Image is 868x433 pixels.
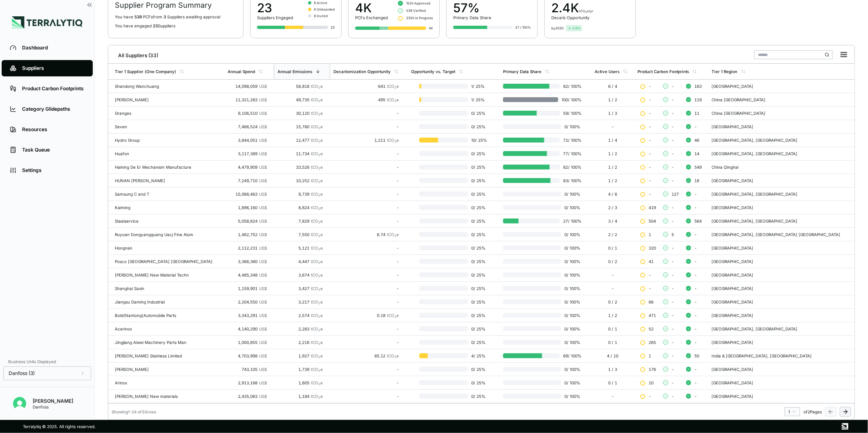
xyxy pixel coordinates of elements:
sub: 2 [318,301,320,305]
div: - [333,219,399,223]
div: [GEOGRAPHIC_DATA] [712,286,843,291]
div: 1,462,752 [228,232,267,237]
div: by 2030 [551,26,564,31]
sub: 2 [318,207,320,211]
span: 0 / 25 % [468,232,490,237]
span: 2355 In Progress [406,16,433,20]
span: US$ [259,232,267,237]
span: 549 [694,165,702,170]
span: - [671,111,674,116]
div: - [333,111,399,116]
div: 30,120 [277,111,323,116]
div: 2,204,550 [228,299,267,304]
div: [GEOGRAPHIC_DATA] [712,124,843,129]
sub: 2 [318,221,320,224]
div: [PERSON_NAME] [115,97,221,102]
div: Hydro Group [115,138,221,143]
div: HUNAN [PERSON_NAME] [115,178,221,183]
div: Staalservice [115,219,221,223]
span: tCO e [311,138,323,143]
div: 495 [333,97,399,102]
img: Erato Panayiotou [13,397,26,410]
span: 3 [163,14,166,19]
span: tCO e [311,97,323,102]
div: Tier 1 Supplier (One Company) [115,69,176,74]
div: Annual Spend [228,69,255,74]
span: 100 / 100 % [558,97,582,102]
div: China [GEOGRAPHIC_DATA] [712,111,843,116]
div: 2,574 [277,313,323,318]
span: 127 [671,192,679,196]
div: 2,112,231 [228,246,267,250]
span: - [649,84,651,89]
span: - [649,111,651,116]
div: 4K [355,0,388,15]
span: - [649,151,651,156]
span: tCO e [311,232,323,237]
span: - [671,246,674,250]
div: [GEOGRAPHIC_DATA], [GEOGRAPHIC_DATA] [712,192,843,196]
div: 6.74 [333,232,399,237]
span: - [694,246,697,250]
span: 0 / 25 % [468,124,490,129]
div: 3,366,360 [228,259,267,264]
span: - [649,165,651,170]
span: 9 Active [314,0,327,5]
span: 0 / 25 % [468,205,490,210]
span: tCO e [311,299,323,304]
div: 1 / 2 [595,151,631,156]
button: 1 [785,407,800,416]
span: 0 / 25 % [468,219,490,223]
div: 6 / 4 [595,84,631,89]
span: tCO e [311,178,323,183]
span: 82 / 100 % [560,84,582,89]
span: US$ [259,246,267,250]
div: 3,674 [277,272,323,277]
span: 8 Invited [314,13,328,18]
span: tCO e [311,165,323,170]
span: US$ [259,192,267,196]
div: 9,106,510 [228,111,267,116]
div: [GEOGRAPHIC_DATA], [GEOGRAPHIC_DATA] [712,151,843,156]
span: 59 / 100 % [560,111,582,116]
div: 0 / 1 [595,246,631,250]
sub: 2 [318,86,320,89]
span: - [671,286,674,291]
sub: 2 [318,261,320,265]
div: 1 / 4 [595,138,631,143]
sub: 2 [318,180,320,184]
span: US$ [259,299,267,304]
span: - [671,219,674,223]
span: tCO e [387,232,399,237]
div: [GEOGRAPHIC_DATA] [712,178,843,183]
span: US$ [259,313,267,318]
div: 1 / 3 [595,111,631,116]
div: 3,117,389 [228,151,267,156]
div: - [333,259,399,264]
span: tCO e [387,84,399,89]
sub: 2 [394,234,396,238]
span: 539 [134,14,142,19]
p: You have engaged Suppliers [115,23,237,28]
div: Tier 1 Region [712,69,738,74]
span: 23 [153,23,158,28]
span: 0 / 25 % [468,165,490,170]
div: [GEOGRAPHIC_DATA] [712,272,843,277]
span: 0 / 25 % [468,178,490,183]
div: Primary Data Share [453,15,491,20]
sub: 2 [318,275,320,278]
div: 4 / 6 [595,192,631,196]
span: US$ [259,259,267,264]
div: 3 / 4 [595,219,631,223]
span: - [649,178,651,183]
span: - [694,232,697,237]
span: 0 / 100 % [561,192,582,196]
div: [GEOGRAPHIC_DATA], [GEOGRAPHIC_DATA] [GEOGRAPHIC_DATA] [712,232,843,237]
div: 10,526 [277,165,323,170]
sub: 2 [318,288,320,292]
div: 1,159,901 [228,286,267,291]
span: US$ [259,286,267,291]
sub: 2 [318,113,320,116]
div: Annual Emissions [277,69,312,74]
span: 119 [694,97,702,102]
